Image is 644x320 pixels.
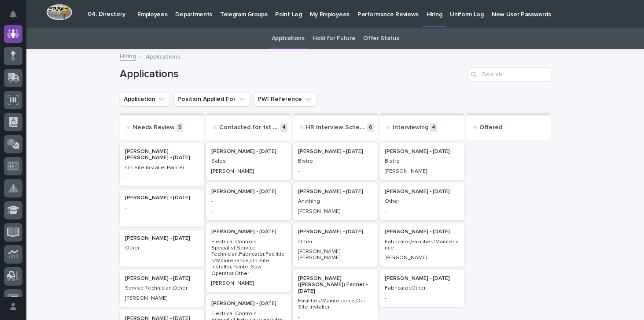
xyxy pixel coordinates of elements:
[479,124,502,131] p: Offered
[211,149,286,155] p: [PERSON_NAME] - [DATE]
[146,51,180,61] p: Applications
[385,158,459,164] p: Bistro
[306,124,365,131] p: HR Interview Scheduled / Complete
[385,295,459,301] p: -
[385,285,459,291] p: Fabricator,Other
[385,168,459,175] p: [PERSON_NAME]
[120,143,205,186] a: [PERSON_NAME] [PERSON_NAME] - [DATE]On-Site Installer,Painter-
[272,28,305,49] a: Applications
[125,295,199,301] p: [PERSON_NAME]
[211,208,286,215] p: -
[11,11,22,25] div: Notifications
[211,229,286,235] p: [PERSON_NAME] - [DATE]
[125,245,199,251] p: Other
[298,298,372,311] p: Facilities/Maintenance,On-Site Installer
[206,183,291,220] a: [PERSON_NAME] - [DATE]--
[4,5,22,24] button: Notifications
[125,235,199,242] p: [PERSON_NAME] - [DATE]
[46,4,72,20] img: Workspace Logo
[120,190,205,226] a: [PERSON_NAME] - [DATE]--
[125,255,199,261] p: -
[385,208,459,215] p: -
[298,158,372,164] p: Bistro
[298,168,372,175] p: -
[379,183,464,220] a: [PERSON_NAME] - [DATE]Other-
[133,124,175,131] p: Needs Review
[125,175,199,181] p: -
[293,223,378,267] a: [PERSON_NAME] - [DATE]Other[PERSON_NAME] [PERSON_NAME]
[211,158,286,164] p: Sales
[467,67,551,82] input: Search
[219,124,279,131] p: Contacted for 1st Interview
[211,189,286,195] p: [PERSON_NAME] - [DATE]
[125,149,199,161] p: [PERSON_NAME] [PERSON_NAME] - [DATE]
[211,168,286,175] p: [PERSON_NAME]
[298,229,372,235] p: [PERSON_NAME] - [DATE]
[385,255,459,261] p: [PERSON_NAME]
[88,11,125,18] h2: 04. Directory
[211,280,286,287] p: [PERSON_NAME]
[298,198,372,205] p: Anything
[120,68,464,81] h1: Applications
[430,123,437,132] p: 4
[206,223,291,292] a: [PERSON_NAME] - [DATE]Electrical Controls Specialist,Service Technician,Fabricator,Facilities/Mai...
[385,239,459,252] p: Fabricator,Facilities/Maintenance
[298,239,372,245] p: Other
[385,149,459,155] p: [PERSON_NAME] - [DATE]
[298,249,372,261] p: [PERSON_NAME] [PERSON_NAME]
[298,275,372,294] p: [PERSON_NAME] ([PERSON_NAME]) Farmer - [DATE]
[211,301,286,307] p: [PERSON_NAME] - [DATE]
[313,28,355,49] a: Hold for Future
[293,183,378,220] a: [PERSON_NAME] - [DATE]Anything[PERSON_NAME]
[211,198,286,205] p: -
[120,51,136,61] a: Hiring
[298,208,372,215] p: [PERSON_NAME]
[120,270,205,307] a: [PERSON_NAME] - [DATE]Service Technician,Other[PERSON_NAME]
[211,239,286,277] p: Electrical Controls Specialist,Service Technician,Fabricator,Facilities/Maintenance,On-Site Insta...
[120,230,205,267] a: [PERSON_NAME] - [DATE]Other-
[393,124,428,131] p: Interviewing
[206,143,291,180] a: [PERSON_NAME] - [DATE]Sales[PERSON_NAME]
[298,149,372,155] p: [PERSON_NAME] - [DATE]
[385,189,459,195] p: [PERSON_NAME] - [DATE]
[280,123,287,132] p: 4
[125,285,199,291] p: Service Technician,Other
[385,198,459,205] p: Other
[379,223,464,267] a: [PERSON_NAME] - [DATE]Fabricator,Facilities/Maintenance[PERSON_NAME]
[125,215,199,221] p: -
[120,92,170,106] button: Application
[367,123,374,132] p: 6
[125,205,199,211] p: -
[254,92,316,106] button: PWI Reference
[125,195,199,201] p: [PERSON_NAME] - [DATE]
[363,28,399,49] a: Offer Status
[177,123,183,132] p: 5
[385,229,459,235] p: [PERSON_NAME] - [DATE]
[173,92,250,106] button: Position Applied For
[293,143,378,180] a: [PERSON_NAME] - [DATE]Bistro-
[379,270,464,307] a: [PERSON_NAME] - [DATE]Fabricator,Other-
[379,143,464,180] a: [PERSON_NAME] - [DATE]Bistro[PERSON_NAME]
[298,189,372,195] p: [PERSON_NAME] - [DATE]
[385,275,459,282] p: [PERSON_NAME] - [DATE]
[125,165,199,171] p: On-Site Installer,Painter
[125,275,199,282] p: [PERSON_NAME] - [DATE]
